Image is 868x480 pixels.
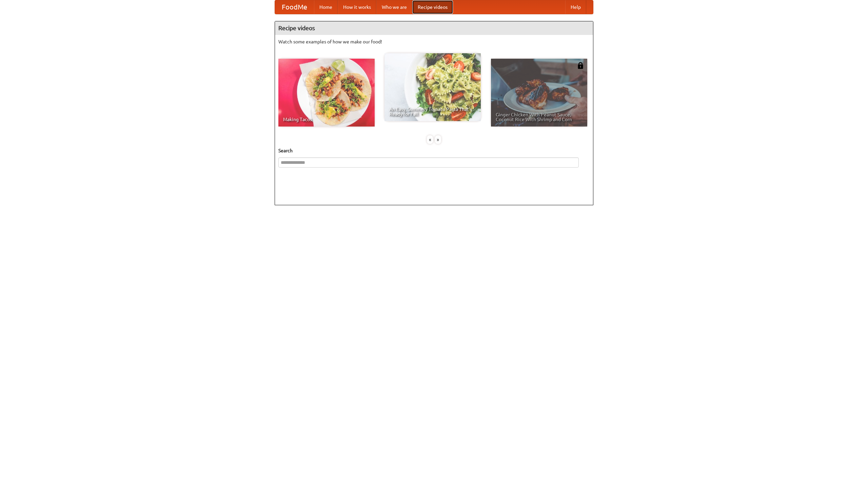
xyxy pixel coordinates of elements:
a: Who we are [376,0,412,14]
div: » [435,135,441,144]
a: FoodMe [275,0,314,14]
h5: Search [278,147,590,154]
a: Help [565,0,586,14]
a: Recipe videos [412,0,453,14]
a: Making Tacos [278,59,375,127]
span: Making Tacos [283,117,370,122]
h4: Recipe videos [275,21,593,35]
span: An Easy, Summery Tomato Pasta That's Ready for Fall [389,107,476,116]
img: 483408.png [577,62,584,69]
a: An Easy, Summery Tomato Pasta That's Ready for Fall [384,53,481,121]
a: Home [314,0,338,14]
a: How it works [338,0,376,14]
p: Watch some examples of how we make our food! [278,38,590,45]
div: « [427,135,433,144]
